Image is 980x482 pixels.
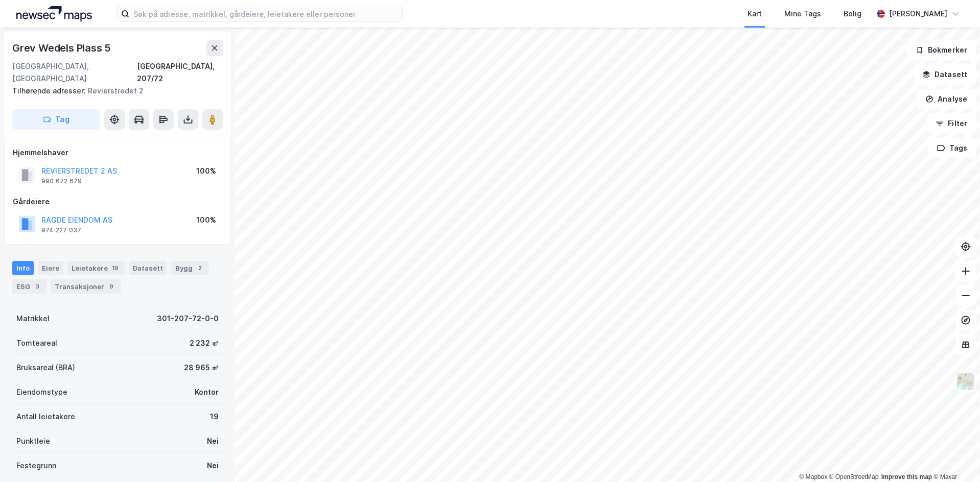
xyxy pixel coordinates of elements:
div: 3 [32,281,42,292]
div: [GEOGRAPHIC_DATA], 207/72 [137,60,223,85]
div: ESG [12,279,46,294]
div: Transaksjoner [51,279,121,294]
div: 9 [106,281,116,292]
div: Revierstredet 2 [12,85,215,97]
div: Grev Wedels Plass 5 [12,40,113,56]
div: Antall leietakere [16,411,75,423]
div: 28 965 ㎡ [184,361,219,374]
div: Festegrunn [16,460,56,472]
div: Gårdeiere [13,196,222,208]
button: Datasett [914,64,976,85]
div: 100% [196,165,216,177]
div: 974 227 037 [41,226,81,234]
span: Tilhørende adresser: [12,86,88,95]
div: 19 [210,411,219,423]
a: Improve this map [881,473,932,480]
div: Kontor [195,386,219,398]
div: Kart [748,8,762,20]
div: [PERSON_NAME] [889,8,947,20]
div: Matrikkel [16,312,50,325]
div: Bolig [844,8,861,20]
div: 990 672 679 [41,177,82,185]
iframe: Chat Widget [929,433,980,482]
div: Hjemmelshaver [13,147,222,159]
div: Bruksareal (BRA) [16,361,75,374]
div: [GEOGRAPHIC_DATA], [GEOGRAPHIC_DATA] [12,60,137,85]
div: Leietakere [67,261,125,275]
button: Analyse [917,89,976,109]
div: Tomteareal [16,337,57,349]
a: Mapbox [799,473,827,480]
img: Z [956,372,975,391]
button: Bokmerker [907,40,976,60]
div: Bygg [171,261,209,275]
button: Filter [927,113,976,134]
div: 100% [196,214,216,226]
div: Mine Tags [784,8,821,20]
div: Eiere [38,261,63,275]
input: Søk på adresse, matrikkel, gårdeiere, leietakere eller personer [129,6,402,21]
div: 2 232 ㎡ [190,337,219,349]
div: Datasett [129,261,167,275]
button: Tags [928,138,976,158]
div: Eiendomstype [16,386,67,398]
div: Punktleie [16,435,50,447]
a: OpenStreetMap [829,473,879,480]
button: Tag [12,109,100,130]
div: 19 [110,263,121,273]
div: 2 [195,263,205,273]
div: Info [12,261,34,275]
div: Nei [207,435,219,447]
div: Nei [207,460,219,472]
img: logo.a4113a55bc3d86da70a041830d287a7e.svg [16,6,92,21]
div: 301-207-72-0-0 [157,312,219,325]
